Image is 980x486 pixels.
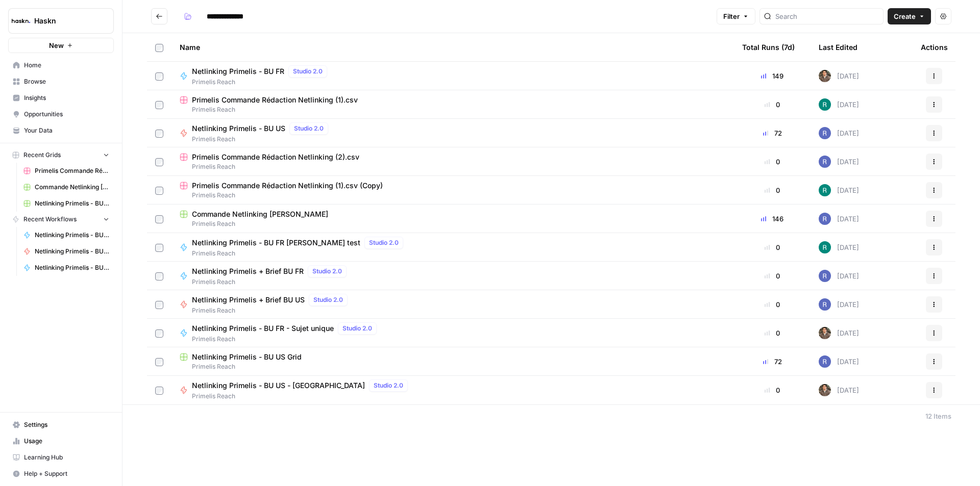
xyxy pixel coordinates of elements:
[819,270,831,282] img: u6bh93quptsxrgw026dpd851kwjs
[8,212,114,227] button: Recent Workflows
[180,362,726,371] span: Primelis Reach
[369,238,399,247] span: Studio 2.0
[742,299,802,310] div: 0
[742,128,802,138] div: 72
[8,122,114,139] a: Your Data
[742,271,802,281] div: 0
[819,298,859,311] div: [DATE]
[35,183,109,192] span: Commande Netlinking [PERSON_NAME]
[192,66,284,76] span: Netlinking Primelis - BU FR
[180,162,726,171] span: Primelis Reach
[192,277,351,287] span: Primelis Reach
[180,294,726,315] a: Netlinking Primelis + Brief BU USStudio 2.0Primelis Reach
[8,38,114,53] button: New
[180,191,726,200] span: Primelis Reach
[819,327,831,339] img: dizo4u6k27cofk4obq9v5qvvdkyt
[192,95,358,105] span: Primelis Commande Rédaction Netlinking (1).csv
[8,90,114,106] a: Insights
[819,355,859,368] div: [DATE]
[19,179,114,195] a: Commande Netlinking [PERSON_NAME]
[180,352,726,371] a: Netlinking Primelis - BU US GridPrimelis Reach
[35,231,109,240] span: Netlinking Primelis - BU FR
[819,384,859,396] div: [DATE]
[24,110,109,119] span: Opportunities
[819,298,831,311] img: u6bh93quptsxrgw026dpd851kwjs
[8,57,114,73] a: Home
[8,433,114,449] a: Usage
[19,227,114,243] a: Netlinking Primelis - BU FR
[192,123,285,134] span: Netlinking Primelis - BU US
[180,237,726,258] a: Netlinking Primelis - BU FR [PERSON_NAME] testStudio 2.0Primelis Reach
[819,156,831,168] img: u6bh93quptsxrgw026dpd851kwjs
[717,8,755,24] button: Filter
[180,105,726,114] span: Primelis Reach
[8,73,114,90] a: Browse
[192,380,365,391] span: Netlinking Primelis - BU US - [GEOGRAPHIC_DATA]
[192,78,331,87] span: Primelis Reach
[192,152,359,162] span: Primelis Commande Rédaction Netlinking (2).csv
[180,219,726,228] span: Primelis Reach
[24,93,109,103] span: Insights
[742,157,802,167] div: 0
[374,381,403,390] span: Studio 2.0
[35,263,109,272] span: Netlinking Primelis - BU FR - Sujet unique
[19,163,114,179] a: Primelis Commande Rédaction Netlinking (2).csv
[180,95,726,114] a: Primelis Commande Rédaction Netlinking (1).csvPrimelis Reach
[742,33,795,61] div: Total Runs (7d)
[180,33,726,61] div: Name
[742,242,802,252] div: 0
[192,181,383,191] span: Primelis Commande Rédaction Netlinking (1).csv (Copy)
[35,199,109,208] span: Netlinking Primelis - BU US Grid
[192,352,302,362] span: Netlinking Primelis - BU US Grid
[819,70,831,82] img: dizo4u6k27cofk4obq9v5qvvdkyt
[151,8,167,24] button: Go back
[180,379,726,401] a: Netlinking Primelis - BU US - [GEOGRAPHIC_DATA]Studio 2.0Primelis Reach
[819,213,831,225] img: gs70t5o4col5a58tzdw20s5t07fd
[819,384,831,396] img: dizo4u6k27cofk4obq9v5qvvdkyt
[24,77,109,86] span: Browse
[8,417,114,433] a: Settings
[180,265,726,287] a: Netlinking Primelis + Brief BU FRStudio 2.0Primelis Reach
[192,238,360,248] span: Netlinking Primelis - BU FR [PERSON_NAME] test
[192,323,334,334] span: Netlinking Primelis - BU FR - Sujet unique
[723,11,740,21] span: Filter
[293,67,323,76] span: Studio 2.0
[19,195,114,212] a: Netlinking Primelis - BU US Grid
[8,106,114,122] a: Opportunities
[180,181,726,200] a: Primelis Commande Rédaction Netlinking (1).csv (Copy)Primelis Reach
[925,411,951,421] div: 12 Items
[180,322,726,344] a: Netlinking Primelis - BU FR - Sujet uniqueStudio 2.0Primelis Reach
[24,437,109,446] span: Usage
[192,392,412,401] span: Primelis Reach
[742,385,802,395] div: 0
[180,65,726,87] a: Netlinking Primelis - BU FRStudio 2.0Primelis Reach
[921,33,948,61] div: Actions
[819,327,859,339] div: [DATE]
[24,126,109,135] span: Your Data
[180,122,726,144] a: Netlinking Primelis - BU USStudio 2.0Primelis Reach
[8,449,114,466] a: Learning Hub
[819,241,859,253] div: [DATE]
[192,266,304,276] span: Netlinking Primelis + Brief BU FR
[742,214,802,224] div: 146
[23,215,77,224] span: Recent Workflows
[12,12,30,30] img: Haskn Logo
[819,355,831,368] img: gs70t5o4col5a58tzdw20s5t07fd
[35,166,109,175] span: Primelis Commande Rédaction Netlinking (2).csv
[819,184,859,196] div: [DATE]
[192,135,332,144] span: Primelis Reach
[819,184,831,196] img: h9gd71hp6hsiuowj6e1iizoa5xpa
[819,33,857,61] div: Last Edited
[294,124,324,133] span: Studio 2.0
[24,469,109,478] span: Help + Support
[819,270,859,282] div: [DATE]
[192,306,352,315] span: Primelis Reach
[19,260,114,276] a: Netlinking Primelis - BU FR - Sujet unique
[8,147,114,163] button: Recent Grids
[8,8,114,34] button: Workspace: Haskn
[894,11,916,21] span: Create
[819,127,859,139] div: [DATE]
[24,420,109,429] span: Settings
[342,324,372,333] span: Studio 2.0
[742,99,802,110] div: 0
